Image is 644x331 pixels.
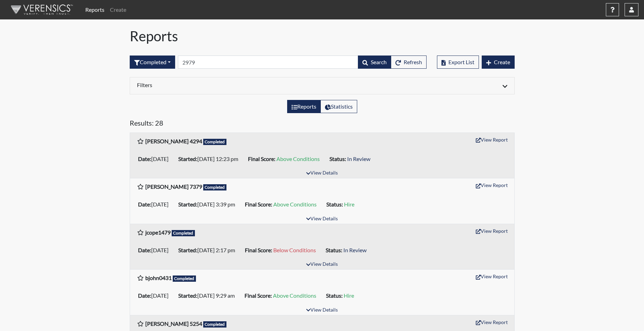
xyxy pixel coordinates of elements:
a: Create [107,3,129,17]
span: In Review [343,247,367,253]
div: Filter by interview status [130,56,175,69]
h5: Results: 28 [130,119,515,130]
button: View Details [303,169,341,178]
b: Started: [178,292,197,299]
span: Above Conditions [276,155,320,162]
button: View Report [473,271,511,282]
button: View Report [473,226,511,236]
li: [DATE] 2:17 pm [175,245,242,256]
b: Started: [178,201,197,207]
b: [PERSON_NAME] 4294 [145,138,202,144]
b: Date: [138,247,151,253]
b: bjohn0431 [145,274,172,281]
span: Search [371,59,387,65]
button: View Details [303,214,341,224]
button: View Report [473,134,511,145]
label: View statistics about completed interviews [320,100,357,113]
h6: Filters [137,82,317,88]
span: Hire [344,292,354,299]
h1: Reports [130,28,515,44]
span: Completed [173,275,196,282]
label: View the list of reports [287,100,321,113]
b: [PERSON_NAME] 7379 [145,183,202,190]
span: Completed [203,139,227,145]
li: [DATE] [135,199,175,210]
span: Refresh [404,59,422,65]
span: Above Conditions [273,201,317,207]
b: Final Score: [245,247,272,253]
span: Completed [203,321,227,328]
li: [DATE] [135,290,175,301]
b: [PERSON_NAME] 5254 [145,320,202,327]
b: Status: [329,155,346,162]
button: Completed [130,56,175,69]
a: Reports [83,3,107,17]
li: [DATE] [135,153,175,164]
b: Date: [138,155,151,162]
b: Started: [178,155,197,162]
button: Refresh [391,56,427,69]
input: Search by Registration ID, Interview Number, or Investigation Name. [178,56,358,69]
button: Search [358,56,391,69]
b: Final Score: [248,155,275,162]
b: Started: [178,247,197,253]
span: In Review [347,155,370,162]
div: Click to expand/collapse filters [132,82,513,90]
span: Completed [172,230,195,236]
li: [DATE] 3:39 pm [175,199,242,210]
span: Hire [344,201,354,207]
span: Above Conditions [273,292,316,299]
b: Date: [138,201,151,207]
button: View Details [303,306,341,315]
b: Date: [138,292,151,299]
span: Export List [448,59,474,65]
b: Status: [326,292,343,299]
button: Export List [437,56,479,69]
button: Create [482,56,515,69]
b: Final Score: [245,201,272,207]
b: Status: [326,247,342,253]
b: Final Score: [244,292,272,299]
span: Below Conditions [273,247,316,253]
li: [DATE] 12:23 pm [175,153,245,164]
button: View Details [303,260,341,269]
li: [DATE] [135,245,175,256]
b: Status: [326,201,343,207]
b: jcope1479 [145,229,171,236]
button: View Report [473,180,511,190]
li: [DATE] 9:29 am [175,290,242,301]
span: Completed [203,184,227,190]
button: View Report [473,317,511,328]
span: Create [494,59,510,65]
